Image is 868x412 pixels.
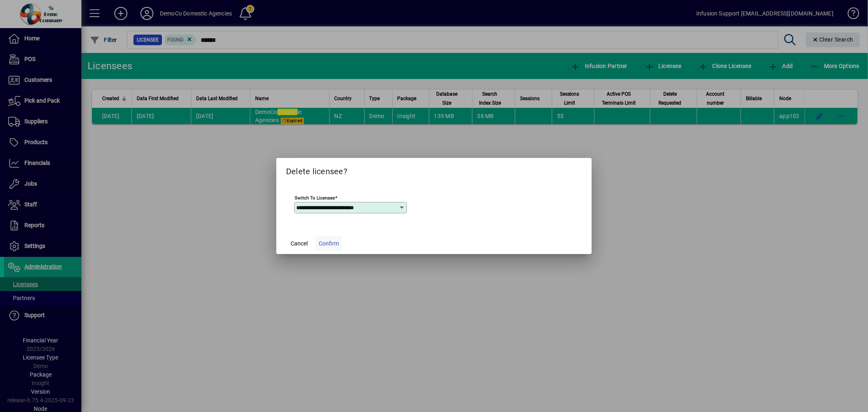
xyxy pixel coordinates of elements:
[276,158,592,182] h2: Delete licensee?
[286,236,312,251] button: Cancel
[291,239,308,248] span: Cancel
[319,239,339,248] span: Confirm
[295,195,335,201] mat-label: Switch to licensee
[315,236,342,251] button: Confirm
